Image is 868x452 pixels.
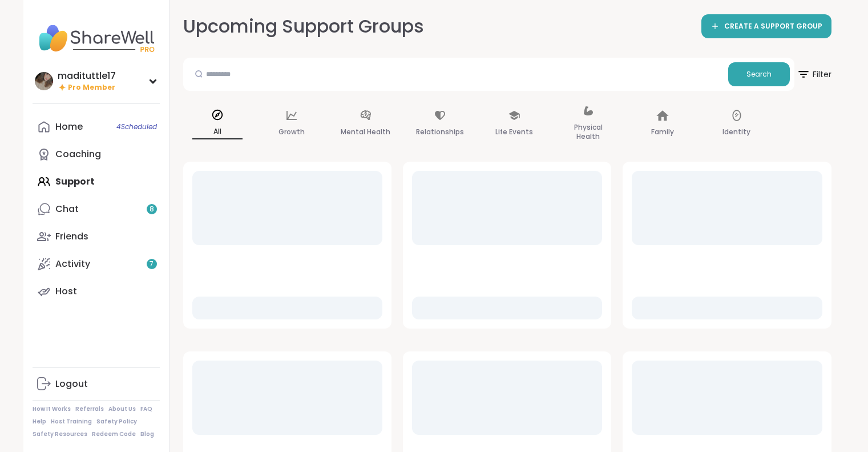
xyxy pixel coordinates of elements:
img: ShareWell Nav Logo [33,18,160,58]
a: Home4Scheduled [33,113,160,141]
a: Host [33,278,160,305]
p: Family [651,125,674,139]
p: Physical Health [563,121,613,143]
a: Host Training [51,418,92,426]
span: 4 Scheduled [116,122,157,131]
div: Coaching [55,148,101,161]
p: Life Events [495,125,533,139]
button: Search [728,62,790,86]
span: 8 [150,205,154,214]
p: Growth [278,125,305,139]
span: Pro Member [68,83,115,93]
p: Relationships [416,125,464,139]
a: Friends [33,223,160,250]
h2: Upcoming Support Groups [183,14,424,39]
a: Blog [140,430,154,438]
p: All [192,125,243,139]
a: How It Works [33,405,71,413]
div: Logout [55,378,88,390]
a: Activity7 [33,250,160,278]
a: Logout [33,370,160,398]
a: CREATE A SUPPORT GROUP [701,14,831,38]
div: Activity [55,258,90,270]
a: Coaching [33,141,160,168]
a: FAQ [140,405,152,413]
div: Friends [55,230,88,243]
a: About Us [108,405,136,413]
p: Identity [722,125,750,139]
div: Chat [55,203,79,215]
span: CREATE A SUPPORT GROUP [724,22,822,31]
a: Chat8 [33,195,160,223]
p: Mental Health [341,125,390,139]
a: Help [33,418,46,426]
div: madituttle17 [58,70,116,82]
div: Host [55,285,77,298]
span: Filter [797,61,831,88]
img: madituttle17 [35,72,53,90]
button: Filter [797,58,831,91]
a: Referrals [75,405,104,413]
div: Home [55,121,83,133]
a: Safety Resources [33,430,87,438]
a: Redeem Code [92,430,136,438]
a: Safety Policy [96,418,137,426]
span: 7 [150,259,154,269]
span: Search [746,69,772,79]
